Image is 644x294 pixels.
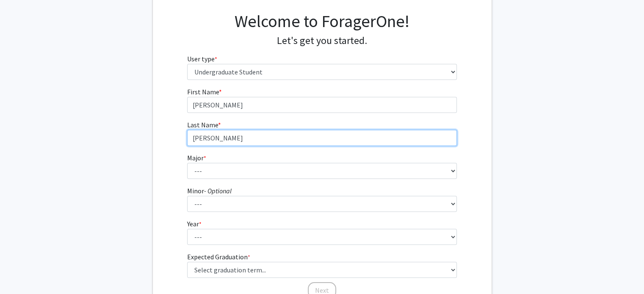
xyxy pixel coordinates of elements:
h4: Let's get you started. [187,35,457,47]
label: Year [187,219,202,229]
label: Major [187,153,206,163]
span: Last Name [187,121,218,129]
label: User type [187,54,217,64]
iframe: Chat [6,256,36,288]
span: First Name [187,88,219,96]
i: - Optional [204,187,232,195]
label: Minor [187,186,232,196]
h1: Welcome to ForagerOne! [187,11,457,31]
label: Expected Graduation [187,252,250,262]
